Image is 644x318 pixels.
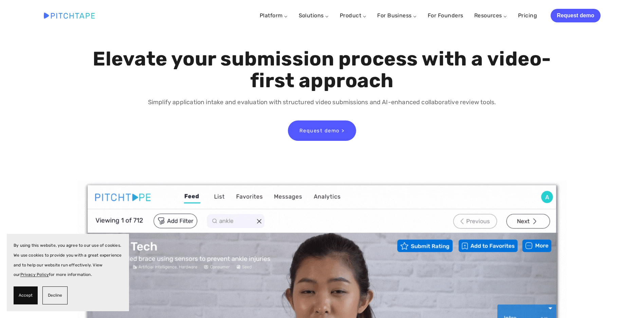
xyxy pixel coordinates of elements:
[518,10,537,22] a: Pricing
[20,272,49,277] a: Privacy Policy
[260,12,288,19] a: Platform ⌵
[91,97,553,107] p: Simplify application intake and evaluation with structured video submissions and AI-enhanced coll...
[377,12,417,19] a: For Business ⌵
[288,120,356,141] a: Request demo >
[44,13,95,18] img: Pitchtape | Video Submission Management Software
[428,10,463,22] a: For Founders
[14,286,38,304] button: Accept
[551,9,600,22] a: Request demo
[474,12,507,19] a: Resources ⌵
[19,291,33,300] span: Accept
[42,286,68,304] button: Decline
[7,234,129,311] section: Cookie banner
[48,291,62,300] span: Decline
[91,48,553,92] h1: Elevate your submission process with a video-first approach
[340,12,366,19] a: Product ⌵
[299,12,329,19] a: Solutions ⌵
[14,241,122,280] p: By using this website, you agree to our use of cookies. We use cookies to provide you with a grea...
